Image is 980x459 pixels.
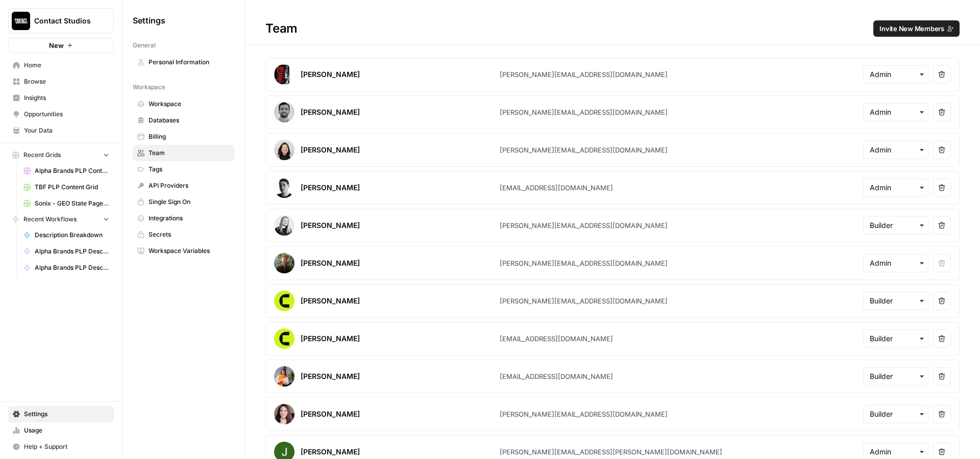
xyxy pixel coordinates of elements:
[870,447,922,457] input: Admin
[274,177,295,198] img: avatar
[35,263,109,272] span: Alpha Brands PLP Descriptions (v2) LONG TEXT
[301,258,360,268] div: [PERSON_NAME]
[8,8,114,34] button: Workspace: Contact Studios
[19,163,114,179] a: Alpha Brands PLP Content Grid
[500,371,613,381] div: [EMAIL_ADDRESS][DOMAIN_NAME]
[301,145,360,155] div: [PERSON_NAME]
[870,145,922,155] input: Admin
[879,23,944,34] span: Invite New Members
[301,107,360,117] div: [PERSON_NAME]
[133,54,234,70] a: Personal Information
[35,199,109,208] span: Sonix - GEO State Pages Grid
[133,226,234,243] a: Secrets
[133,83,165,92] span: Workspace
[35,183,109,192] span: TBF PLP Content Grid
[149,132,230,141] span: Billing
[8,106,114,122] a: Opportunities
[8,406,114,422] a: Settings
[8,90,114,106] a: Insights
[8,73,114,90] a: Browse
[274,404,295,424] img: avatar
[274,64,289,85] img: avatar
[870,296,922,306] input: Builder
[133,96,234,112] a: Workspace
[301,183,360,193] div: [PERSON_NAME]
[500,334,613,344] div: [EMAIL_ADDRESS][DOMAIN_NAME]
[274,291,295,311] img: avatar
[133,161,234,177] a: Tags
[149,197,230,207] span: Single Sign On
[149,230,230,239] span: Secrets
[35,247,109,256] span: Alpha Brands PLP Descriptions (v2)
[133,112,234,129] a: Databases
[500,69,668,80] div: [PERSON_NAME][EMAIL_ADDRESS][DOMAIN_NAME]
[149,58,230,67] span: Personal Information
[149,214,230,223] span: Integrations
[500,107,668,117] div: [PERSON_NAME][EMAIL_ADDRESS][DOMAIN_NAME]
[133,194,234,210] a: Single Sign On
[24,77,109,86] span: Browse
[149,181,230,190] span: API Providers
[24,410,109,419] span: Settings
[19,260,114,276] a: Alpha Brands PLP Descriptions (v2) LONG TEXT
[24,110,109,119] span: Opportunities
[870,371,922,381] input: Builder
[274,102,295,122] img: avatar
[301,69,360,80] div: [PERSON_NAME]
[8,122,114,139] a: Your Data
[500,409,668,419] div: [PERSON_NAME][EMAIL_ADDRESS][DOMAIN_NAME]
[8,422,114,439] a: Usage
[19,243,114,260] a: Alpha Brands PLP Descriptions (v2)
[23,150,61,160] span: Recent Grids
[149,246,230,256] span: Workspace Variables
[301,447,360,457] div: [PERSON_NAME]
[24,126,109,135] span: Your Data
[149,165,230,174] span: Tags
[500,183,613,193] div: [EMAIL_ADDRESS][DOMAIN_NAME]
[24,93,109,103] span: Insights
[24,442,109,451] span: Help + Support
[500,145,668,155] div: [PERSON_NAME][EMAIL_ADDRESS][DOMAIN_NAME]
[301,220,360,231] div: [PERSON_NAME]
[274,366,295,387] img: avatar
[870,183,922,193] input: Admin
[24,426,109,435] span: Usage
[34,16,96,26] span: Contact Studios
[19,179,114,195] a: TBF PLP Content Grid
[500,447,722,457] div: [PERSON_NAME][EMAIL_ADDRESS][PERSON_NAME][DOMAIN_NAME]
[301,296,360,306] div: [PERSON_NAME]
[49,40,64,50] span: New
[301,334,360,344] div: [PERSON_NAME]
[870,220,922,231] input: Builder
[870,107,922,117] input: Admin
[870,69,922,80] input: Admin
[274,140,295,160] img: avatar
[133,41,156,50] span: General
[873,20,960,37] button: Invite New Members
[245,20,980,37] div: Team
[500,258,668,268] div: [PERSON_NAME][EMAIL_ADDRESS][DOMAIN_NAME]
[870,409,922,419] input: Builder
[23,215,77,224] span: Recent Workflows
[19,227,114,243] a: Description Breakdown
[274,253,295,273] img: avatar
[500,296,668,306] div: [PERSON_NAME][EMAIL_ADDRESS][DOMAIN_NAME]
[133,129,234,145] a: Billing
[149,99,230,109] span: Workspace
[870,334,922,344] input: Builder
[133,14,165,27] span: Settings
[149,116,230,125] span: Databases
[8,57,114,73] a: Home
[35,231,109,240] span: Description Breakdown
[19,195,114,212] a: Sonix - GEO State Pages Grid
[870,258,922,268] input: Admin
[274,215,295,236] img: avatar
[35,166,109,175] span: Alpha Brands PLP Content Grid
[301,409,360,419] div: [PERSON_NAME]
[8,212,114,227] button: Recent Workflows
[149,148,230,158] span: Team
[133,145,234,161] a: Team
[133,210,234,226] a: Integrations
[301,371,360,381] div: [PERSON_NAME]
[8,147,114,163] button: Recent Grids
